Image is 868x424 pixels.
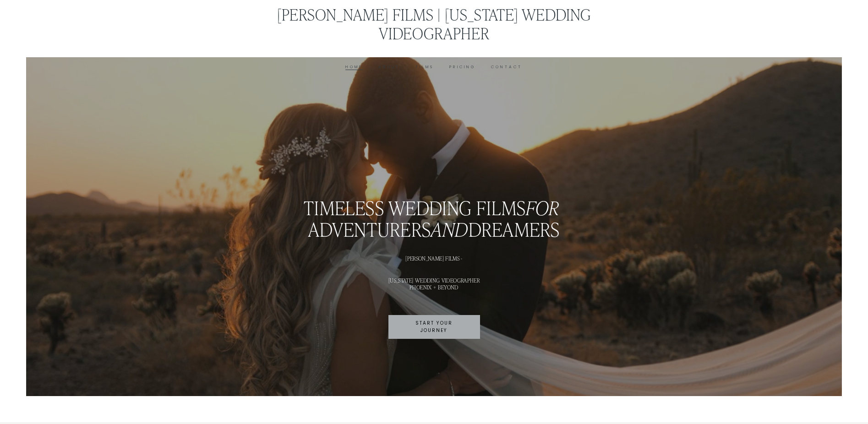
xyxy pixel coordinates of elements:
[378,64,400,71] a: About
[159,255,709,261] h1: [PERSON_NAME] FILMS -
[449,64,475,71] a: Pricing
[277,4,591,43] a: [PERSON_NAME] Films | [US_STATE] Wedding Videographer
[416,64,434,71] a: Films
[388,315,480,339] a: START YOUR JOURNEY
[345,64,363,71] a: Home
[159,197,709,239] h2: timeless wedding films ADVENTURERS DREAMERS
[526,195,560,220] em: for
[491,64,523,71] a: Contact
[431,217,469,241] em: and
[159,277,709,290] h1: [US_STATE] WEDDING VIDEOGRAPHER PHOENIX + BEYOND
